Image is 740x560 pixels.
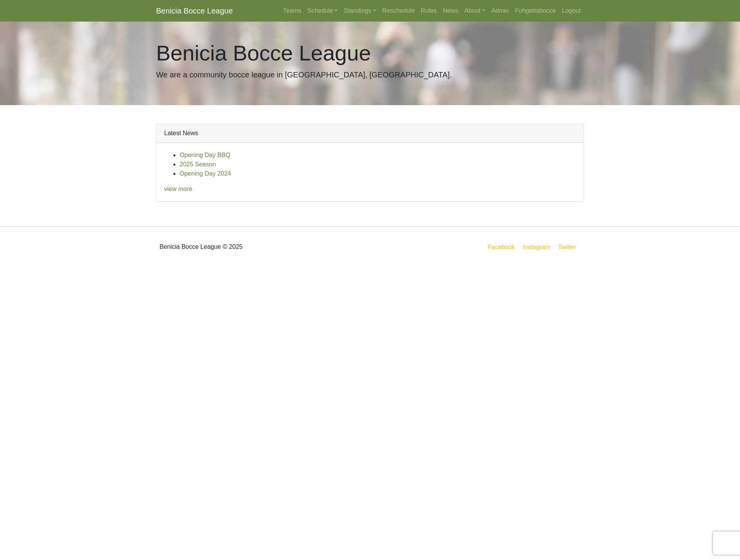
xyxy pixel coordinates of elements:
[341,3,379,18] a: Standings
[164,186,192,192] a: view more
[461,3,488,18] a: About
[180,152,230,158] a: Opening Day BBQ
[180,161,216,168] a: 2025 Season
[280,3,304,18] a: Teams
[156,124,584,143] div: Latest News
[440,3,461,18] a: News
[150,233,370,261] div: Benicia Bocce League © 2025
[559,3,584,18] a: Logout
[156,40,584,66] h1: Benicia Bocce League
[521,242,552,252] a: Instagram
[156,69,584,80] p: We are a community bocce league in [GEOGRAPHIC_DATA], [GEOGRAPHIC_DATA].
[379,3,418,18] a: Reschedule
[156,3,233,18] a: Benicia Bocce League
[304,3,341,18] a: Schedule
[557,242,582,252] a: Twitter
[418,3,440,18] a: Rules
[180,170,231,177] a: Opening Day 2024
[488,3,512,18] a: Admin
[512,3,559,18] a: Fuhgettabocce
[486,242,516,252] a: Facebook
